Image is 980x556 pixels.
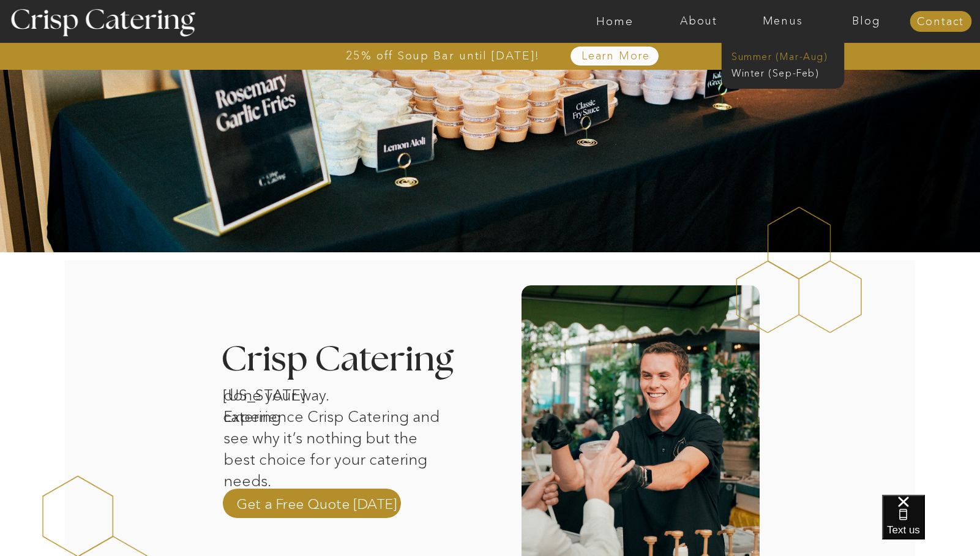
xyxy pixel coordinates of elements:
[910,16,971,28] a: Contact
[302,50,584,62] a: 25% off Soup Bar until [DATE]!
[223,385,350,400] h1: [US_STATE] catering
[221,342,485,378] h3: Crisp Catering
[731,66,832,78] a: Winter (Sep-Feb)
[573,15,657,28] a: Home
[741,15,825,28] a: Menus
[553,50,679,62] a: Learn More
[223,385,447,462] p: done your way. Experience Crisp Catering and see why it’s nothing but the best choice for your ca...
[882,495,980,556] iframe: podium webchat widget bubble
[657,15,741,28] a: About
[825,15,908,28] a: Blog
[731,50,841,61] a: Summer (Mar-Aug)
[236,494,397,513] a: Get a Free Quote [DATE]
